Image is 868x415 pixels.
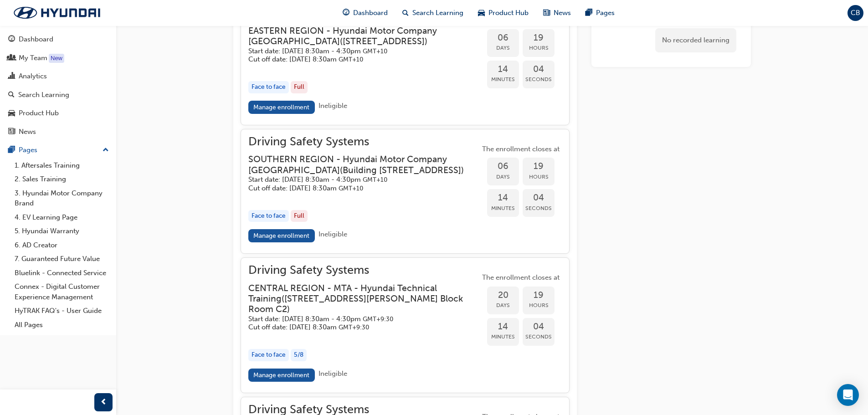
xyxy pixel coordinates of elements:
span: 04 [523,322,555,332]
button: Driving Safety SystemsSOUTHERN REGION - Hyundai Motor Company [GEOGRAPHIC_DATA](Building [STREET_... [248,137,562,246]
span: Minutes [487,332,519,342]
span: Driving Safety Systems [248,137,480,147]
span: 06 [487,161,519,172]
a: Connex - Digital Customer Experience Management [11,280,113,304]
span: Product Hub [488,8,529,18]
span: Search Learning [412,8,463,18]
a: News [4,123,113,140]
a: 3. Hyundai Motor Company Brand [11,186,113,210]
span: Hours [523,43,555,53]
a: Product Hub [4,105,113,122]
span: Pages [596,8,615,18]
span: people-icon [8,54,15,62]
div: Face to face [248,81,289,93]
div: Face to face [248,349,289,361]
a: Dashboard [4,31,113,48]
span: search-icon [8,91,15,99]
span: news-icon [543,7,550,19]
span: search-icon [402,7,409,19]
button: Driving Safety SystemsCENTRAL REGION - MTA - Hyundai Technical Training([STREET_ADDRESS][PERSON_N... [248,265,562,385]
span: Australian Central Standard Time GMT+9:30 [339,323,369,331]
a: 1. Aftersales Training [11,159,113,173]
a: Search Learning [4,87,113,103]
div: Analytics [19,71,47,82]
span: car-icon [478,7,485,19]
div: Full [291,210,308,222]
button: DashboardMy TeamAnalyticsSearch LearningProduct HubNews [4,29,113,142]
span: Australian Eastern Standard Time GMT+10 [339,184,363,192]
span: 19 [523,33,555,43]
span: 04 [523,64,555,75]
span: Hours [523,172,555,182]
a: My Team [4,50,113,67]
span: news-icon [8,128,15,136]
span: Australian Central Standard Time GMT+9:30 [363,315,393,323]
span: 19 [523,290,555,301]
span: 06 [487,33,519,43]
a: Bluelink - Connected Service [11,266,113,280]
div: News [19,127,36,137]
span: Days [487,300,519,311]
img: Trak [5,3,109,22]
span: 20 [487,290,519,301]
span: Hours [523,300,555,311]
a: car-iconProduct Hub [471,4,536,22]
div: Face to face [248,210,289,222]
span: Seconds [523,332,555,342]
div: Tooltip anchor [49,54,64,63]
span: Ineligible [318,102,347,110]
span: Seconds [523,74,555,85]
h5: Start date: [DATE] 8:30am - 4:30pm [248,315,465,323]
a: 6. AD Creator [11,238,113,252]
a: news-iconNews [536,4,578,22]
span: car-icon [8,109,15,118]
div: Dashboard [19,34,53,45]
a: 7. Guaranteed Future Value [11,252,113,266]
span: Australian Eastern Standard Time GMT+10 [363,47,387,55]
span: 04 [523,193,555,203]
span: 14 [487,322,519,332]
div: Open Intercom Messenger [837,384,859,406]
h5: Start date: [DATE] 8:30am - 4:30pm [248,47,465,56]
h5: Start date: [DATE] 8:30am - 4:30pm [248,175,465,184]
a: All Pages [11,318,113,332]
button: Pages [4,142,113,159]
span: Ineligible [318,230,347,238]
div: Product Hub [19,108,59,118]
span: prev-icon [100,397,107,408]
div: No recorded learning [655,28,736,52]
h3: EASTERN REGION - Hyundai Motor Company [GEOGRAPHIC_DATA] ( [STREET_ADDRESS] ) [248,26,465,47]
a: 2. Sales Training [11,172,113,186]
span: The enrollment closes at [480,144,562,154]
a: search-iconSearch Learning [395,4,471,22]
h3: SOUTHERN REGION - Hyundai Motor Company [GEOGRAPHIC_DATA] ( Building [STREET_ADDRESS] ) [248,154,465,175]
a: 5. Hyundai Warranty [11,224,113,238]
a: HyTRAK FAQ's - User Guide [11,304,113,318]
span: Minutes [487,74,519,85]
span: Australian Eastern Standard Time GMT+10 [339,56,363,63]
a: Manage enrollment [248,369,315,382]
a: guage-iconDashboard [335,4,395,22]
span: 19 [523,161,555,172]
span: Dashboard [353,8,388,18]
span: Driving Safety Systems [248,265,480,276]
a: 4. EV Learning Page [11,210,113,225]
span: up-icon [103,144,109,156]
span: 14 [487,193,519,203]
span: 14 [487,64,519,75]
h5: Cut off date: [DATE] 8:30am [248,55,465,64]
span: Days [487,43,519,53]
h5: Cut off date: [DATE] 8:30am [248,323,465,332]
a: Analytics [4,68,113,85]
span: Seconds [523,203,555,214]
a: Manage enrollment [248,101,315,114]
span: Ineligible [318,369,347,378]
span: The enrollment closes at [480,272,562,283]
span: pages-icon [8,146,15,154]
button: CB [847,5,863,21]
span: Days [487,172,519,182]
div: My Team [19,53,47,63]
div: Full [291,81,308,93]
h5: Cut off date: [DATE] 8:30am [248,184,465,193]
